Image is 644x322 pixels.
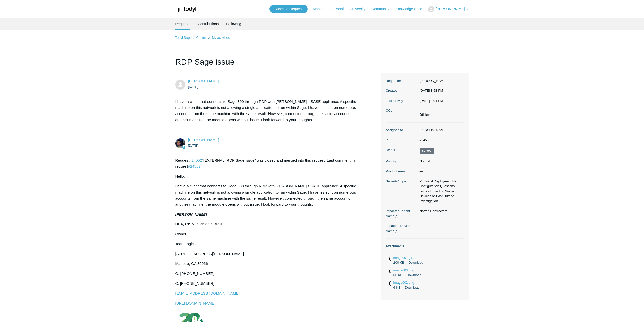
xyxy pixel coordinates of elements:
dd: — [417,223,464,229]
span: This request has been solved [420,148,434,154]
p: I have a client that connects to Sage 300 through RDP with [PERSON_NAME]’s SASE appliance. A spec... [175,99,364,123]
dd: P3: Initial Deployment Help, Configuration Questions, Issues Impacting Single Devices or Past Out... [417,179,464,204]
span: 200 KB [393,261,408,264]
h1: RDP Sage issue [175,56,369,73]
time: 05/22/2025, 21:01 [420,99,443,103]
li: Requests [175,18,190,30]
p: Hello. [175,173,364,179]
a: Community [371,6,394,12]
a: Knowledge Base [396,6,427,12]
a: Download [405,286,420,289]
span: [PERSON_NAME] [435,7,465,11]
dt: Requester [386,78,417,83]
p: DBA, CISM, CRISC, CDPSE [175,221,364,227]
span: Connor Davis [188,138,219,142]
a: Management Portal [313,6,349,12]
span: 60 KB [393,273,406,277]
li: My activities [207,36,230,40]
li: Todyl Support Center [175,36,207,40]
dt: Impacted Device Name(s) [386,223,417,233]
dt: Assigned to [386,128,417,133]
a: [PERSON_NAME] [188,79,219,83]
a: image003.png [393,268,414,272]
dt: CCs [386,108,417,113]
a: Submit a Request [269,5,308,13]
dd: — [417,169,464,174]
dt: Priority [386,159,417,164]
a: image002.png [393,281,414,285]
dd: [PERSON_NAME] [417,128,464,133]
button: [PERSON_NAME] [428,6,469,12]
dt: Status [386,148,417,153]
em: [PERSON_NAME] [175,212,207,216]
dt: Product Area [386,169,417,174]
p: Marietta, GA 30066 [175,261,364,267]
time: 04/28/2025, 15:58 [420,89,443,92]
dt: Attachments [386,244,464,249]
dt: Id [386,138,417,143]
p: O: [PHONE_NUMBER] [175,271,364,277]
li: Jdicker [420,112,430,117]
a: Download [407,273,421,277]
dt: Severity/Impact [386,179,417,184]
a: Download [408,261,423,264]
dd: Normal [417,159,464,164]
dd: Norton Contractors [417,209,464,214]
p: Owner [175,231,364,237]
dt: Created [386,88,417,93]
a: Following [226,18,241,30]
a: [EMAIL_ADDRESS][DOMAIN_NAME] [175,291,240,295]
time: 04/28/2025, 16:32 [188,144,198,147]
a: University [350,6,370,12]
p: TeamLogic IT [175,241,364,247]
dd: #24553 [417,138,464,143]
a: My activities [212,36,230,40]
a: image001.gif [393,256,412,260]
p: C: [PHONE_NUMBER] [175,280,364,287]
dt: Last activity [386,98,417,103]
span: William Dicker [188,79,219,83]
a: #24552 [189,158,202,162]
dd: [PERSON_NAME] [417,78,464,83]
p: Request "[EXTERNAL] RDP Sage issue" was closed and merged into this request. Last comment in requ... [175,157,364,169]
a: Todyl Support Center [175,36,206,40]
time: 04/28/2025, 15:58 [188,85,198,89]
a: [PERSON_NAME] [188,138,219,142]
dt: Impacted Tenant Name(s) [386,209,417,218]
p: [STREET_ADDRESS][PERSON_NAME] [175,251,364,257]
span: 6 KB [393,286,404,289]
a: [URL][DOMAIN_NAME] [175,301,215,305]
a: #24552 [188,164,201,168]
a: Contributions [198,18,219,30]
p: I have a client that connects to Sage 300 through RDP with [PERSON_NAME]’s SASE appliance. A spec... [175,183,364,207]
img: Todyl Support Center Help Center home page [175,5,197,14]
